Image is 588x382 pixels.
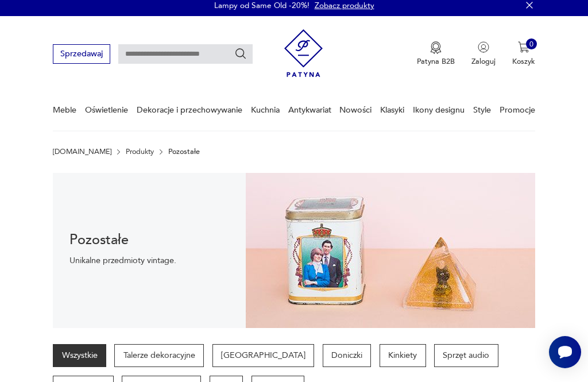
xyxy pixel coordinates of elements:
a: Talerze dekoracyjne [114,344,204,367]
button: Sprzedawaj [53,44,110,63]
a: [GEOGRAPHIC_DATA] [212,344,315,367]
a: Sprzedawaj [53,51,110,58]
a: Ikony designu [413,90,465,130]
a: Style [473,90,491,130]
a: Meble [53,90,76,130]
button: Szukaj [234,48,247,60]
a: Antykwariat [288,90,331,130]
p: Koszyk [512,56,535,67]
a: Sprzęt audio [434,344,498,367]
img: Pozostałe [246,173,535,328]
p: Unikalne przedmioty vintage. [69,255,229,267]
a: Produkty [126,148,154,156]
img: Ikona medalu [430,41,442,54]
a: Kinkiety [380,344,426,367]
a: Nowości [339,90,372,130]
a: Dekoracje i przechowywanie [137,90,242,130]
button: Patyna B2B [417,41,455,67]
a: Klasyki [380,90,404,130]
iframe: Smartsupp widget button [549,336,581,368]
p: Zaloguj [471,56,496,67]
a: Kuchnia [251,90,280,130]
img: Patyna - sklep z meblami i dekoracjami vintage [284,25,323,81]
a: Ikona medaluPatyna B2B [417,41,455,67]
img: Ikonka użytkownika [478,41,489,53]
img: Ikona koszyka [518,41,529,53]
a: Promocje [500,90,535,130]
p: Patyna B2B [417,56,455,67]
a: Oświetlenie [85,90,128,130]
p: Pozostałe [168,148,200,156]
a: [DOMAIN_NAME] [53,148,111,156]
button: 0Koszyk [512,41,535,67]
a: Doniczki [323,344,372,367]
h1: Pozostałe [69,234,229,247]
button: Zaloguj [471,41,496,67]
a: Wszystkie [53,344,106,367]
div: 0 [526,38,537,50]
